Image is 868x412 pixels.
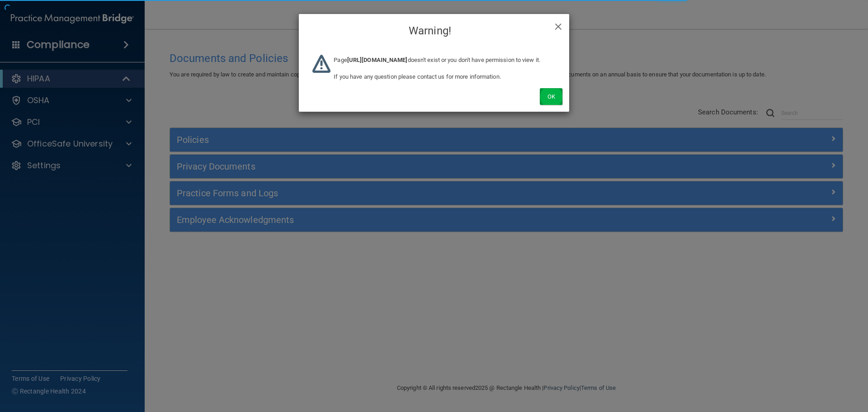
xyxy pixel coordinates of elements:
[334,55,556,66] p: Page doesn't exist or you don't have permission to view it.
[306,21,562,41] h4: Warning!
[334,71,556,82] p: If you have any question please contact us for more information.
[347,57,408,63] b: [URL][DOMAIN_NAME]
[312,55,330,73] img: warning-logo.669c17dd.png
[540,88,562,105] button: Ok
[554,16,562,34] span: ×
